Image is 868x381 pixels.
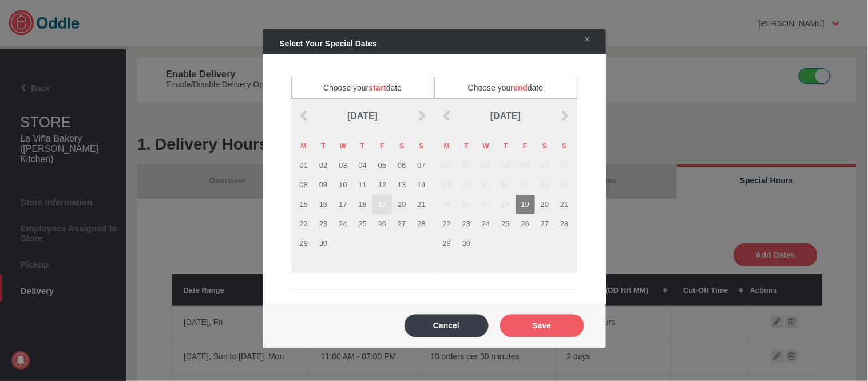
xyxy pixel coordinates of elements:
[368,83,386,92] span: start
[535,136,554,156] th: S
[294,156,314,175] td: 01
[554,214,574,234] td: 28
[437,175,457,195] td: 08
[294,234,314,253] td: 29
[298,110,310,121] img: prev_arrow.png
[437,195,457,214] td: 15
[333,214,352,234] td: 24
[496,214,515,234] td: 25
[314,99,412,135] td: [DATE]
[476,136,496,156] th: W
[457,195,476,214] td: 16
[559,110,570,121] img: next_arrow.png
[294,136,314,156] th: M
[513,83,528,92] span: end
[437,234,457,253] td: 29
[411,214,431,234] td: 28
[352,195,372,214] td: 18
[535,195,554,214] td: 20
[333,156,352,175] td: 03
[437,156,457,175] td: 01
[516,136,535,156] th: F
[535,156,554,175] td: 06
[441,110,453,121] img: prev_arrow.png
[457,175,476,195] td: 09
[352,136,372,156] th: T
[496,156,515,175] td: 04
[496,195,515,214] td: 18
[392,195,411,214] td: 20
[554,156,574,175] td: 07
[314,195,333,214] td: 16
[372,136,392,156] th: F
[268,33,567,54] div: Select Your Special Dates
[372,214,392,234] td: 26
[314,214,333,234] td: 23
[291,77,434,99] span: Choose your date
[457,214,476,234] td: 23
[411,195,431,214] td: 21
[573,29,597,50] a: ✕
[434,77,577,99] span: Choose your date
[437,214,457,234] td: 22
[457,234,476,253] td: 30
[516,156,535,175] td: 05
[294,214,314,234] td: 22
[314,234,333,253] td: 30
[392,136,411,156] th: S
[535,214,554,234] td: 27
[314,175,333,195] td: 09
[457,156,476,175] td: 02
[411,156,431,175] td: 07
[500,314,584,337] button: Save
[392,214,411,234] td: 27
[476,156,496,175] td: 03
[352,156,372,175] td: 04
[411,175,431,195] td: 14
[554,195,574,214] td: 21
[294,175,314,195] td: 08
[476,175,496,195] td: 10
[535,175,554,195] td: 13
[333,136,352,156] th: W
[411,136,431,156] th: S
[372,175,392,195] td: 12
[352,175,372,195] td: 11
[333,195,352,214] td: 17
[554,175,574,195] td: 14
[392,156,411,175] td: 06
[516,195,535,214] td: 19
[437,136,457,156] th: M
[405,314,489,337] button: Cancel
[372,195,392,214] td: 19
[516,175,535,195] td: 12
[314,156,333,175] td: 02
[352,214,372,234] td: 25
[294,195,314,214] td: 15
[496,175,515,195] td: 11
[314,136,333,156] th: T
[416,110,427,121] img: next_arrow.png
[516,214,535,234] td: 26
[372,156,392,175] td: 05
[554,136,574,156] th: S
[392,175,411,195] td: 13
[457,99,555,135] td: [DATE]
[496,136,515,156] th: T
[476,195,496,214] td: 17
[333,175,352,195] td: 10
[476,214,496,234] td: 24
[457,136,476,156] th: T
